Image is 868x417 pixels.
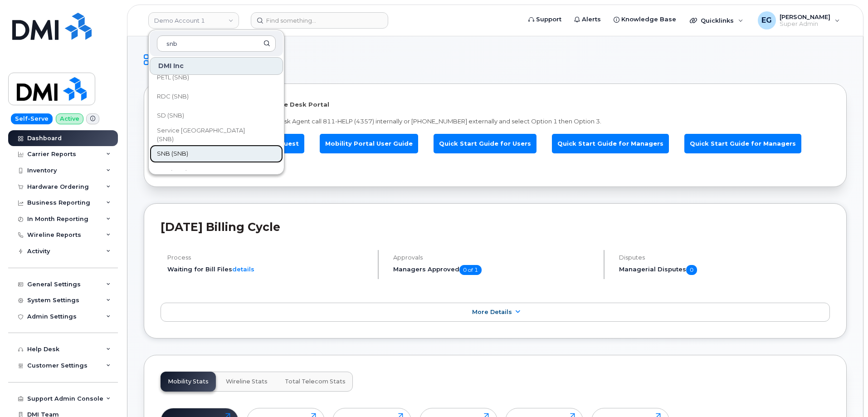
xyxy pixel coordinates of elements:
span: PETL (SNB) [157,73,189,82]
span: Total Telecom Stats [285,378,346,385]
span: SD (SNB) [157,111,184,120]
a: THC (SNB) [150,164,283,182]
span: 0 [686,265,697,275]
a: details [232,265,254,273]
span: RDC (SNB) [157,92,189,101]
a: ONB (SNB) [150,49,283,68]
span: More Details [472,309,512,315]
h4: Disputes [619,254,830,261]
h4: Approvals [393,254,596,261]
span: THC (SNB) [157,168,187,177]
h2: [DATE] Billing Cycle [161,220,830,234]
h4: Process [167,254,370,261]
h5: Managerial Disputes [619,265,830,275]
span: 0 of 1 [459,265,482,275]
a: SNB (SNB) [150,145,283,163]
a: Quick Start Guide for Users [434,134,536,153]
a: SD (SNB) [150,107,283,125]
a: Quick Start Guide for Managers [552,134,669,153]
span: Service [GEOGRAPHIC_DATA] (SNB) [157,126,261,144]
a: PETL (SNB) [150,69,283,87]
div: DMI Inc [150,57,283,75]
p: Welcome to the Mobile Device Service Desk Portal [161,100,830,109]
p: To speak with a Mobile Device Service Desk Agent call 811-HELP (4357) internally or [PHONE_NUMBER... [161,117,830,126]
h5: Managers Approved [393,265,596,275]
span: Wireline Stats [226,378,268,385]
a: Service [GEOGRAPHIC_DATA] (SNB) [150,126,283,144]
span: SNB (SNB) [157,149,188,158]
a: Quick Start Guide for Managers [684,134,801,153]
a: Mobility Portal User Guide [320,134,418,153]
li: Waiting for Bill Files [167,265,370,274]
input: Search [157,35,276,52]
a: RDC (SNB) [150,88,283,106]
